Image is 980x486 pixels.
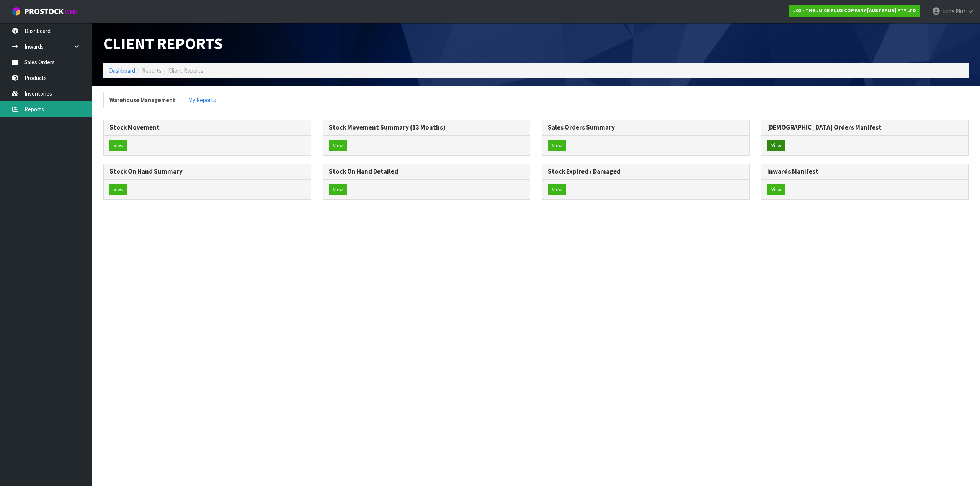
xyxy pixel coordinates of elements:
img: cube-alt.png [11,7,21,16]
span: Client Reports [103,33,223,53]
h3: Stock Movement Summary (13 Months) [329,124,524,131]
button: View [109,184,127,196]
span: Plus [955,8,966,15]
button: View [329,140,347,152]
h3: Inwards Manifest [767,168,963,175]
span: Client Reports [168,67,203,74]
button: View [767,140,785,152]
small: WMS [65,8,77,16]
span: Reports [142,67,162,74]
button: View [548,184,566,196]
button: View [109,140,127,152]
h3: Stock On Hand Detailed [329,168,524,175]
h3: [DEMOGRAPHIC_DATA] Orders Manifest [767,124,963,131]
button: View [767,184,785,196]
a: Warehouse Management [103,92,181,108]
h3: Sales Orders Summary [548,124,743,131]
h3: Stock Movement [109,124,305,131]
span: ProStock [24,7,64,16]
a: Dashboard [109,67,135,74]
strong: J02 - THE JUICE PLUS COMPANY [AUSTRALIA] PTY LTD [793,7,916,14]
a: My Reports [182,92,222,108]
h3: Stock Expired / Damaged [548,168,743,175]
button: View [329,184,347,196]
span: Juice [942,8,954,15]
button: View [548,140,566,152]
h3: Stock On Hand Summary [109,168,305,175]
